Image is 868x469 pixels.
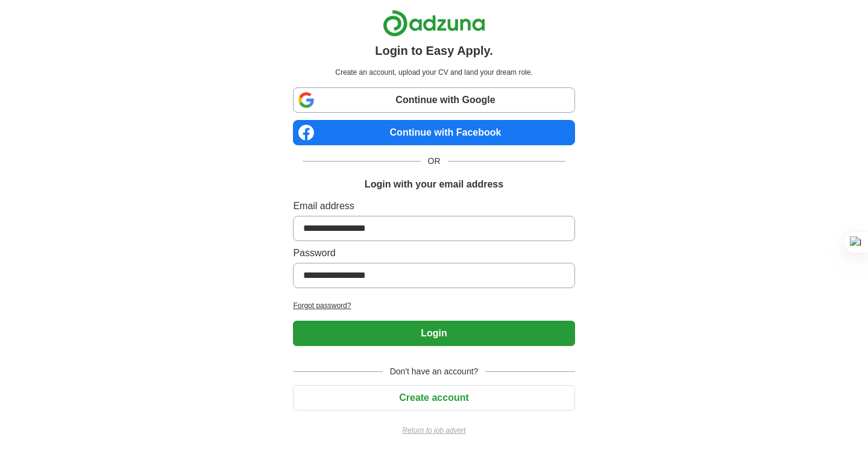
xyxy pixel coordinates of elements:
[383,365,486,378] span: Don't have an account?
[295,67,572,78] p: Create an account, upload your CV and land your dream role.
[293,425,574,436] a: Return to job advert
[375,42,493,60] h1: Login to Easy Apply.
[293,199,574,213] label: Email address
[421,155,448,168] span: OR
[383,10,485,37] img: Adzuna logo
[293,385,574,411] button: Create account
[293,300,574,311] a: Forgot password?
[293,87,574,113] a: Continue with Google
[293,120,574,145] a: Continue with Facebook
[293,321,574,346] button: Login
[293,246,574,260] label: Password
[365,177,503,192] h1: Login with your email address
[293,392,574,403] a: Create account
